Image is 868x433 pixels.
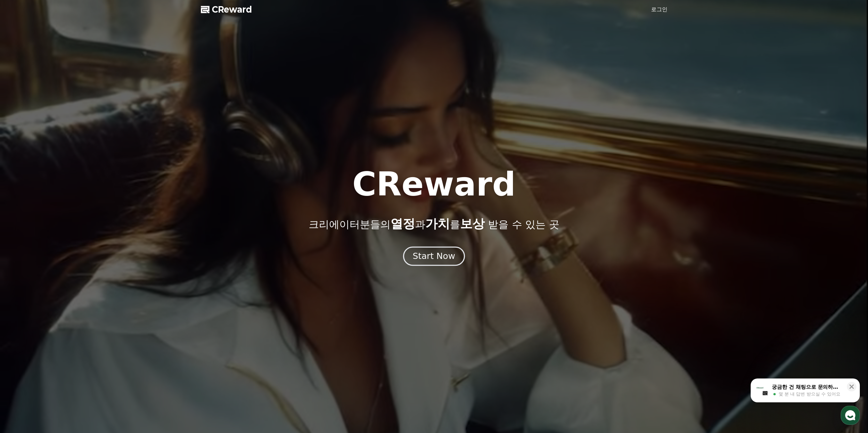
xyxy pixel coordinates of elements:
[2,216,45,233] a: 홈
[212,4,252,15] span: CReward
[403,246,465,266] button: Start Now
[201,4,252,15] a: CReward
[21,226,26,232] span: 홈
[425,217,450,231] span: 가치
[391,217,415,231] span: 열정
[352,168,516,201] h1: CReward
[413,250,455,262] div: Start Now
[460,217,485,231] span: 보상
[404,254,464,260] a: Start Now
[651,5,667,14] a: 로그인
[105,226,114,232] span: 설정
[62,227,71,232] span: 대화
[45,216,88,233] a: 대화
[309,217,559,231] p: 크리에이터분들의 과 를 받을 수 있는 곳
[88,216,131,233] a: 설정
